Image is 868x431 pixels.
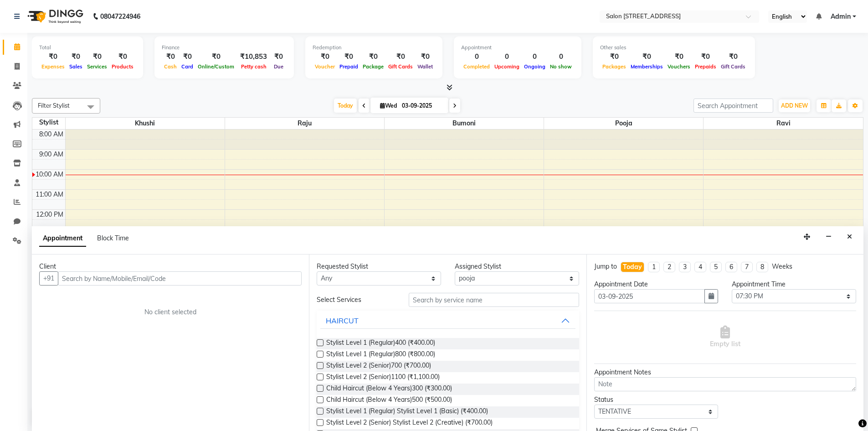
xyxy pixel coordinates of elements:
div: 8:00 AM [37,130,65,139]
span: Vouchers [665,63,693,70]
div: Other sales [600,44,748,52]
span: pooja [544,118,703,129]
input: 2025-09-03 [399,99,445,113]
span: Stylist Level 1 (Regular) Stylist Level 1 (Basic) (₹400.00) [326,406,488,418]
div: Appointment [461,44,574,52]
button: ADD NEW [779,99,810,112]
div: Client [39,262,302,271]
span: Prepaids [693,63,719,70]
span: Services [85,63,109,70]
span: Products [109,63,136,70]
span: Appointment [39,230,86,247]
div: Appointment Notes [594,368,856,377]
div: Redemption [313,44,435,52]
span: Due [272,63,286,70]
div: 0 [492,52,522,62]
div: ₹0 [179,52,195,62]
div: ₹0 [313,52,337,62]
div: ₹0 [665,52,693,62]
span: Gift Cards [719,63,748,70]
span: Prepaid [337,63,360,70]
li: 2 [663,262,675,272]
span: Wed [378,102,399,109]
span: Child Haircut (Below 4 Years)300 (₹300.00) [326,384,452,395]
span: Packages [600,63,628,70]
span: Expenses [39,63,67,70]
div: HAIRCUT [326,315,359,326]
div: ₹0 [162,52,179,62]
div: ₹0 [67,52,85,62]
div: Appointment Date [594,280,719,289]
span: Cash [162,63,179,70]
input: Search Appointment [693,99,773,113]
div: Assigned Stylist [455,262,579,271]
div: Finance [162,44,287,52]
span: Bumoni [385,118,544,129]
div: ₹0 [415,52,435,62]
div: Today [623,262,642,272]
span: Stylist Level 1 (Regular)400 (₹400.00) [326,338,435,349]
li: 5 [710,262,722,272]
span: Stylist Level 2 (Senior) Stylist Level 2 (Creative) (₹700.00) [326,418,493,429]
span: Petty cash [239,63,269,70]
div: 11:00 AM [34,190,65,199]
div: ₹0 [39,52,67,62]
span: Completed [461,63,492,70]
div: ₹0 [271,52,287,62]
div: ₹0 [360,52,386,62]
span: ADD NEW [781,102,808,109]
span: Card [179,63,195,70]
li: 1 [648,262,660,272]
span: Empty list [710,326,740,349]
span: Voucher [313,63,337,70]
span: Stylist Level 1 (Regular)800 (₹800.00) [326,349,435,361]
div: 0 [461,52,492,62]
li: 4 [694,262,706,272]
div: No client selected [61,307,280,317]
span: Sales [67,63,85,70]
div: ₹0 [85,52,109,62]
input: Search by Name/Mobile/Email/Code [58,271,302,286]
div: ₹0 [693,52,719,62]
div: ₹0 [337,52,360,62]
div: Requested Stylist [317,262,441,271]
span: Upcoming [492,63,522,70]
div: ₹0 [386,52,415,62]
span: Today [334,99,357,113]
div: ₹0 [719,52,748,62]
span: ravi [704,118,863,129]
div: Appointment Time [732,280,856,289]
div: Total [39,44,136,52]
span: Stylist Level 2 (Senior)1100 (₹1,100.00) [326,372,440,384]
li: 3 [679,262,691,272]
b: 08047224946 [100,4,140,29]
div: Stylist [32,118,65,127]
span: No show [548,63,574,70]
input: Search by service name [409,293,579,307]
span: Block Time [97,234,129,242]
button: HAIRCUT [320,312,575,329]
span: Ongoing [522,63,548,70]
button: Close [843,230,856,244]
span: Khushi [66,118,225,129]
span: Memberships [628,63,665,70]
div: ₹0 [600,52,628,62]
div: 9:00 AM [37,150,65,159]
div: 12:00 PM [34,210,65,219]
div: Select Services [310,295,402,305]
li: 8 [756,262,768,272]
li: 6 [725,262,737,272]
span: Raju [225,118,384,129]
span: Stylist Level 2 (Senior)700 (₹700.00) [326,361,431,372]
div: ₹0 [109,52,136,62]
div: ₹0 [195,52,236,62]
div: ₹0 [628,52,665,62]
img: logo [23,4,86,29]
button: +91 [39,271,58,286]
span: Online/Custom [195,63,236,70]
div: 0 [548,52,574,62]
div: Weeks [772,262,792,271]
input: yyyy-mm-dd [594,289,705,303]
div: Jump to [594,262,617,271]
div: 10:00 AM [34,170,65,179]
